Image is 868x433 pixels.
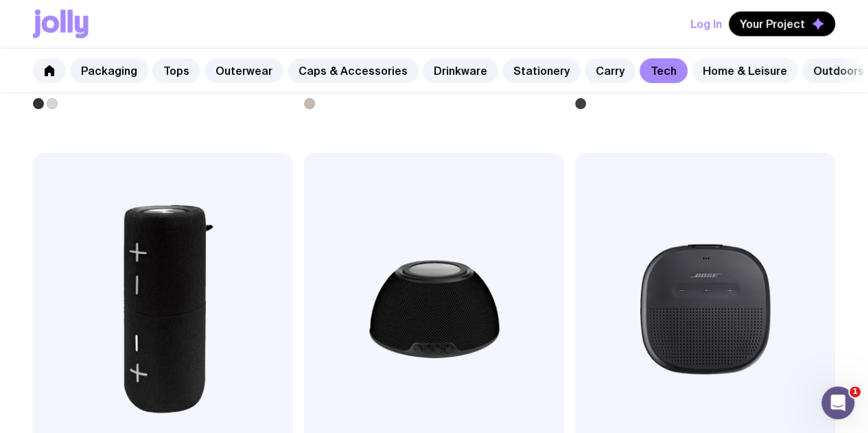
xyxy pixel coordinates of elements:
a: Caps & Accessories [288,58,419,83]
a: Tech [640,58,688,83]
a: Home & Leisure [692,58,798,83]
a: Carry [585,58,635,83]
a: Tops [152,58,200,83]
button: Your Project [729,12,835,36]
a: Outerwear [204,58,283,83]
a: Drinkware [423,58,498,83]
a: Stationery [502,58,580,83]
a: Packaging [70,58,148,83]
iframe: Intercom live chat [821,386,854,419]
span: Your Project [740,17,805,31]
span: 1 [849,386,860,397]
button: Log In [690,12,722,36]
